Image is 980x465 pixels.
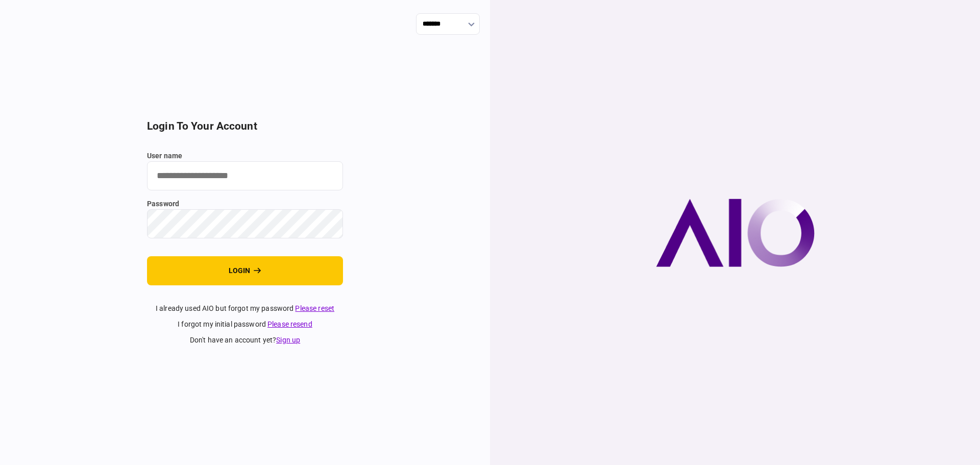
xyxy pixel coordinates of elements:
[147,209,343,238] input: password
[656,199,815,267] img: AIO company logo
[147,199,343,209] label: password
[147,151,343,161] label: user name
[147,256,343,285] button: login
[147,319,343,330] div: I forgot my initial password
[147,161,343,190] input: user name
[267,320,312,328] a: Please resend
[295,304,334,312] a: Please reset
[147,335,343,346] div: don't have an account yet ?
[416,13,480,35] input: show language options
[276,336,300,344] a: Sign up
[147,303,343,314] div: I already used AIO but forgot my password
[147,120,343,133] h2: login to your account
